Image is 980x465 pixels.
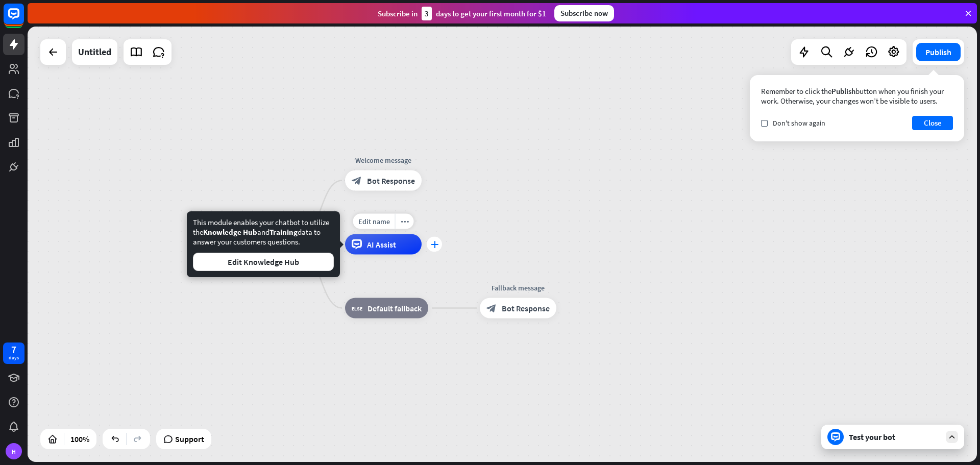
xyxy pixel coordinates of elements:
[9,354,19,361] div: days
[554,5,614,21] div: Subscribe now
[431,241,438,248] i: plus
[337,155,429,165] div: Welcome message
[352,176,362,186] i: block_bot_response
[422,7,432,20] div: 3
[6,443,22,459] div: H
[175,431,204,447] span: Support
[193,253,334,271] button: Edit Knowledge Hub
[912,116,953,130] button: Close
[78,39,111,65] div: Untitled
[11,345,16,354] div: 7
[502,303,550,313] span: Bot Response
[269,227,298,237] span: Training
[3,342,24,364] a: 7 days
[358,217,390,226] span: Edit name
[472,283,564,293] div: Fallback message
[378,7,546,20] div: Subscribe in days to get your first month for $1
[486,303,497,313] i: block_bot_response
[367,239,396,250] span: AI Assist
[367,303,422,313] span: Default fallback
[352,303,362,313] i: block_fallback
[67,431,92,447] div: 100%
[849,432,941,442] div: Test your bot
[401,217,409,225] i: more_horiz
[367,176,415,186] span: Bot Response
[916,43,961,61] button: Publish
[831,86,855,96] span: Publish
[193,217,334,271] div: This module enables your chatbot to utilize the and data to answer your customers questions.
[761,86,953,106] div: Remember to click the button when you finish your work. Otherwise, your changes won’t be visible ...
[8,4,39,35] button: Open LiveChat chat widget
[773,118,825,128] span: Don't show again
[203,227,257,237] span: Knowledge Hub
